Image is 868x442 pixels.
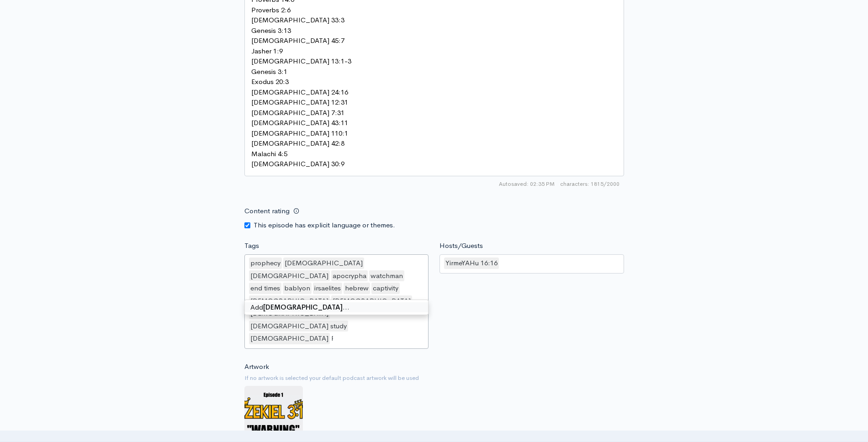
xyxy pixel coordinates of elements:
strong: [DEMOGRAPHIC_DATA] [263,303,343,311]
span: [DEMOGRAPHIC_DATA] 7:31 [251,108,344,117]
label: This episode has explicit language or themes. [254,220,395,231]
div: [DEMOGRAPHIC_DATA] study [249,321,348,332]
label: Tags [244,241,259,251]
div: YirmeYAHu 16:16 [444,258,499,269]
label: Artwork [244,362,269,372]
div: irsaelites [313,283,342,294]
label: Content rating [244,202,290,221]
span: Proverbs 2:6 [251,5,291,14]
div: apocrypha [331,270,368,282]
span: Exodus 20:3 [251,77,289,86]
span: [DEMOGRAPHIC_DATA] 45:7 [251,36,344,45]
div: Add … [245,302,429,313]
span: [DEMOGRAPHIC_DATA] 13:1-3 [251,57,351,65]
span: [DEMOGRAPHIC_DATA] 33:3 [251,16,344,24]
div: captivity [371,283,400,294]
div: bablyon [283,283,312,294]
div: [DEMOGRAPHIC_DATA] [283,258,364,269]
div: end times [249,283,281,294]
div: [DEMOGRAPHIC_DATA] [249,295,330,307]
span: [DEMOGRAPHIC_DATA] 12:31 [251,98,348,106]
span: Jasher 1:9 [251,47,283,55]
div: [DEMOGRAPHIC_DATA] [331,295,412,307]
span: [DEMOGRAPHIC_DATA] 30:9 [251,159,344,168]
span: [DEMOGRAPHIC_DATA] 42:8 [251,139,344,147]
div: prophecy [249,258,282,269]
span: Genesis 3:13 [251,26,291,35]
span: Genesis 3:1 [251,67,287,76]
div: [DEMOGRAPHIC_DATA] [249,333,330,344]
label: Hosts/Guests [439,241,483,251]
div: hebrew [344,283,370,294]
span: [DEMOGRAPHIC_DATA] 43:11 [251,118,348,127]
span: [DEMOGRAPHIC_DATA] 110:1 [251,129,348,137]
span: [DEMOGRAPHIC_DATA] 24:16 [251,88,348,96]
span: 1815/2000 [560,180,619,188]
span: Autosaved: 02:35 PM [499,180,555,188]
div: watchman [369,270,404,282]
small: If no artwork is selected your default podcast artwork will be used [244,374,624,383]
div: [DEMOGRAPHIC_DATA] [249,270,330,282]
span: Malachi 4:5 [251,149,287,158]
